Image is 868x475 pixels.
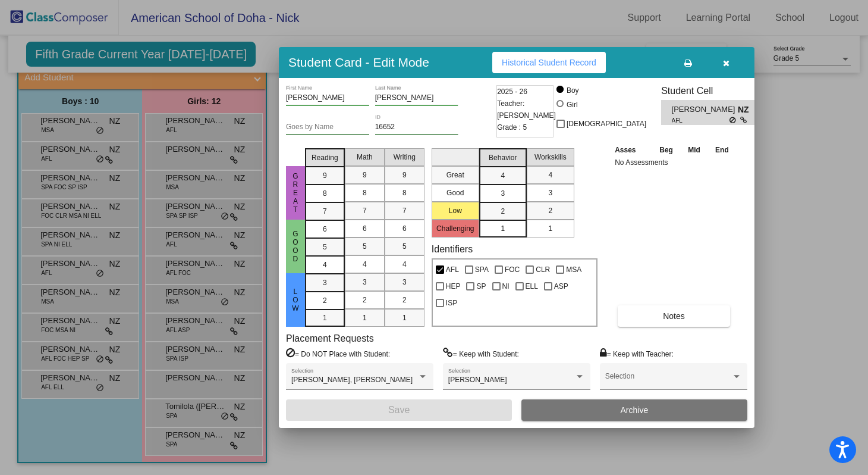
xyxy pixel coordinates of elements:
span: 5 [363,241,367,252]
label: Placement Requests [286,333,374,344]
span: Save [388,405,410,415]
span: 1 [323,312,327,323]
span: Good [290,230,301,263]
span: 2 [501,206,505,217]
span: 8 [402,187,407,198]
span: Low [290,287,301,312]
span: 2 [363,295,367,305]
span: 6 [363,223,367,234]
th: Mid [681,143,707,157]
span: MSA [566,262,581,277]
span: 2 [402,295,407,305]
span: 4 [501,170,505,181]
span: HEP [446,279,461,293]
span: Writing [394,152,416,162]
h3: Student Card - Edit Mode [288,55,429,70]
span: 8 [363,187,367,198]
div: Girl [566,99,578,110]
th: Beg [652,143,680,157]
button: Save [286,399,512,421]
span: SPA [475,262,489,277]
span: Grade : 5 [497,121,527,133]
td: No Assessments [612,157,737,168]
span: 9 [402,170,407,180]
input: Enter ID [375,123,458,132]
span: ASP [554,279,568,293]
span: 5 [402,241,407,252]
span: 3 [323,277,327,288]
span: 7 [402,205,407,216]
th: Asses [612,143,652,157]
span: 1 [402,312,407,323]
span: Teacher: [PERSON_NAME] [497,98,556,121]
span: [PERSON_NAME], [PERSON_NAME] [291,376,413,384]
label: = Keep with Teacher: [600,348,674,360]
span: AFL [672,116,729,125]
span: 3 [363,277,367,287]
span: 4 [323,260,327,270]
span: 1 [501,223,505,234]
span: Great [290,172,301,214]
input: goes by name [286,123,369,132]
span: 5 [323,242,327,252]
span: 2025 - 26 [497,86,527,98]
span: ELL [526,279,538,293]
span: AFL [446,262,459,277]
span: Math [357,152,373,162]
h3: Student Cell [661,85,765,96]
span: 3 [548,187,552,198]
button: Historical Student Record [492,52,606,73]
span: Behavior [489,152,517,163]
span: [PERSON_NAME] [672,104,738,116]
button: Archive [521,399,747,421]
label: = Keep with Student: [443,348,519,360]
span: 4 [363,259,367,270]
span: 6 [402,223,407,234]
span: Archive [621,405,649,415]
span: [PERSON_NAME] [448,376,507,384]
span: 7 [323,206,327,217]
span: 4 [402,259,407,270]
span: Workskills [534,152,567,162]
span: 9 [323,170,327,181]
span: NZ [738,104,754,116]
th: End [707,143,736,157]
span: FOC [505,262,520,277]
span: 8 [323,188,327,199]
span: 2 [548,205,552,216]
label: = Do NOT Place with Student: [286,348,390,360]
span: 7 [363,205,367,216]
span: 6 [323,224,327,235]
span: 3 [501,188,505,199]
span: 1 [363,312,367,323]
span: 9 [363,170,367,180]
span: Notes [663,311,685,321]
span: Historical Student Record [502,58,596,67]
label: Identifiers [432,243,473,255]
span: 4 [548,170,552,180]
span: NI [502,279,510,293]
span: [DEMOGRAPHIC_DATA] [567,117,646,131]
span: ISP [446,296,457,310]
span: 1 [548,223,552,234]
span: SP [476,279,486,293]
span: CLR [536,262,550,277]
span: Reading [312,152,338,163]
div: Boy [566,85,579,96]
span: 3 [402,277,407,287]
button: Notes [618,305,730,327]
span: 2 [323,295,327,306]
